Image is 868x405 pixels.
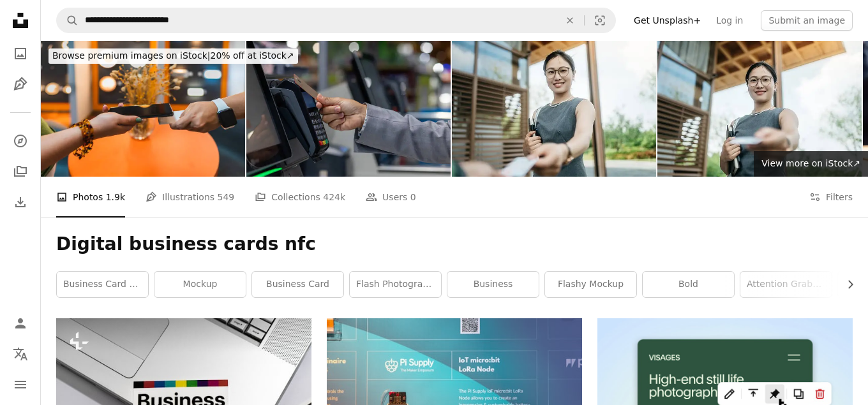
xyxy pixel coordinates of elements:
a: Log in / Sign up [8,311,33,336]
button: Visual search [585,8,615,33]
a: Log in [708,10,751,31]
img: The customer uses a credit card and swipes it [452,41,656,177]
a: Collections [8,159,33,184]
a: Collections 424k [255,177,345,217]
span: 549 [218,190,235,204]
h1: Digital business cards nfc [56,233,853,256]
a: Get Unsplash+ [626,10,708,31]
a: flashy mockup [545,272,636,297]
span: 0 [410,190,416,204]
a: bold [643,272,734,297]
a: Illustrations [8,71,33,97]
a: business card mockup [57,272,148,297]
a: Users 0 [366,177,416,217]
a: View more on iStock↗ [754,151,868,177]
a: Photos [8,41,33,66]
a: Explore [8,128,33,154]
span: View more on iStock ↗ [761,158,860,168]
button: Menu [8,372,33,397]
a: Browse premium images on iStock|20% off at iStock↗ [41,41,306,71]
button: Clear [556,8,584,33]
button: scroll list to the right [839,272,853,297]
button: Filters [809,177,853,217]
span: Browse premium images on iStock | [52,50,210,61]
img: Customer paying for purchase with credit card and using NFC technology [41,41,245,177]
span: 20% off at iStock ↗ [52,50,294,61]
form: Find visuals sitewide [56,8,616,33]
a: mockup [154,272,246,297]
span: 424k [323,190,345,204]
a: business [447,272,539,297]
a: Download History [8,189,33,215]
button: Submit an image [761,10,853,31]
img: The customer uses a credit card and swipes it [657,41,862,177]
a: flash photography [350,272,441,297]
a: attention grabbing [740,272,832,297]
button: Search Unsplash [57,8,79,33]
button: Language [8,341,33,367]
a: business card [252,272,343,297]
a: Illustrations 549 [146,177,234,217]
img: Close-up photo of the hand of a female buyer paying in a supermarket store with a bank credit car... [246,41,451,177]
